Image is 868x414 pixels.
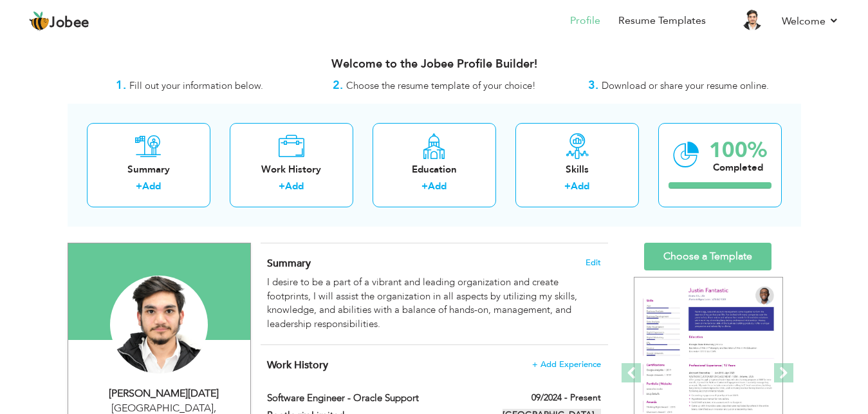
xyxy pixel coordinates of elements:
span: Choose the resume template of your choice! [346,79,536,92]
div: Education [383,163,486,176]
div: [PERSON_NAME][DATE] [78,386,250,401]
span: Jobee [50,16,89,30]
span: Work History [267,358,328,372]
span: + Add Experience [532,360,601,369]
a: Add [571,180,589,193]
div: I desire to be a part of a vibrant and leading organization and create footprints, I will assist ... [267,276,600,331]
label: + [564,180,571,193]
span: Download or share your resume online. [602,79,769,92]
img: Profile Img [742,10,762,30]
a: Jobee [29,11,89,32]
a: Resume Templates [618,14,706,28]
img: jobee.io [29,11,50,32]
div: Skills [526,163,629,176]
strong: 1. [116,77,126,93]
a: Add [285,180,304,193]
span: Edit [586,258,601,267]
h4: This helps to show the companies you have worked for. [267,359,600,372]
div: Completed [709,161,767,174]
label: 09/2024 - Present [531,391,601,404]
h3: Welcome to the Jobee Profile Builder! [68,58,801,71]
span: Fill out your information below. [129,79,263,92]
strong: 2. [333,77,343,93]
label: + [421,180,428,193]
a: Welcome [782,14,839,29]
span: Summary [267,256,311,270]
a: Add [428,180,447,193]
a: Profile [570,14,600,28]
label: + [136,180,142,193]
div: 100% [709,140,767,161]
h4: Adding a summary is a quick and easy way to highlight your experience and interests. [267,257,600,270]
label: Software Engineer - Oracle Support [267,391,483,405]
div: Work History [240,163,343,176]
a: Choose a Template [644,243,771,270]
label: + [279,180,285,193]
div: Summary [97,163,200,176]
img: Hamza Hassan Raja [110,276,208,373]
a: Add [142,180,161,193]
strong: 3. [588,77,598,93]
